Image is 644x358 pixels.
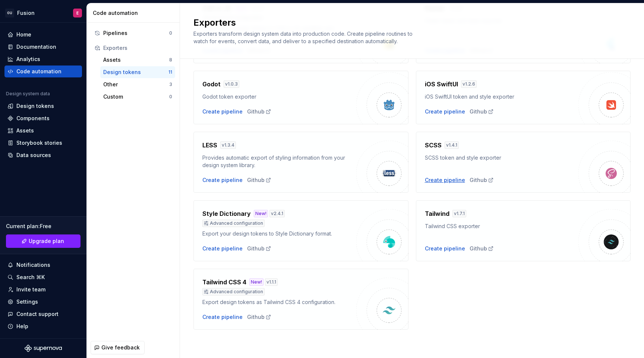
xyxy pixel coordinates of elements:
a: Documentation [4,41,82,53]
h4: Style Dictionary [202,209,251,218]
h4: LESS [202,141,217,150]
a: Analytics [4,53,82,65]
div: OU [5,9,14,17]
button: Contact support [4,308,82,320]
div: 0 [169,94,172,100]
button: Notifications [4,259,82,271]
div: Search ⌘K [16,274,45,281]
a: Github [247,176,271,184]
div: Tailwind CSS exporter [425,223,579,230]
div: Advanced configuration [202,288,265,295]
div: Create pipeline [425,245,465,252]
div: 0 [169,30,172,36]
div: iOS SwiftUI token and style exporter [425,93,579,100]
div: v 1.4.1 [445,141,459,149]
a: Settings [4,296,82,308]
div: Storybook stories [16,139,62,147]
button: Create pipeline [202,108,243,115]
button: Create pipeline [425,176,465,184]
svg: Supernova Logo [25,345,62,352]
div: Data sources [16,151,51,159]
div: Export your design tokens to Style Dictionary format. [202,230,356,237]
div: Design tokens [103,68,168,76]
div: E [76,10,79,16]
div: Exporters [103,44,172,52]
div: Notifications [16,261,50,269]
a: Assets [4,125,82,137]
span: Upgrade plan [29,237,64,245]
a: Github [247,313,271,321]
h2: Exporters [193,17,622,29]
h4: iOS SwiftUI [425,80,458,89]
h4: SCSS [425,141,442,150]
div: Advanced configuration [202,220,265,227]
div: Fusion [17,9,35,17]
a: Github [470,176,494,184]
div: Other [103,81,169,88]
button: Create pipeline [202,245,243,252]
a: Github [470,245,494,252]
div: v 1.3.4 [220,141,236,149]
span: Exporters transform design system data into production code. Create pipeline routines to watch fo... [193,31,414,44]
a: Invite team [4,284,82,295]
div: Assets [16,127,34,134]
div: v 1.0.3 [224,80,239,88]
span: Give feedback [101,344,140,351]
a: Data sources [4,149,82,161]
div: Custom [103,93,169,100]
button: Help [4,320,82,332]
div: New! [249,278,263,286]
div: Code automation [93,9,177,17]
div: Contact support [16,310,59,318]
a: Upgrade plan [6,234,80,248]
a: Github [247,108,271,115]
div: Export design tokens as Tailwind CSS 4 configuration. [202,298,356,306]
h4: Tailwind CSS 4 [202,278,246,287]
div: Invite team [16,286,45,293]
div: v 2.4.1 [269,210,285,217]
div: Pipelines [103,29,169,37]
div: Assets [103,56,169,64]
div: Code automation [16,68,61,75]
button: Search ⌘K [4,271,82,283]
div: Settings [16,298,38,306]
div: Documentation [16,43,56,51]
div: 3 [169,81,172,87]
h4: Godot [202,80,221,89]
div: v 1.1.1 [265,278,278,286]
a: Components [4,112,82,124]
div: Design system data [6,91,50,97]
a: Github [470,108,494,115]
div: Design tokens [16,102,54,110]
button: Design tokens11 [100,66,175,78]
div: Components [16,115,50,122]
button: Pipelines0 [91,27,175,39]
div: Home [16,31,31,38]
button: Give feedback [91,341,145,354]
div: Help [16,323,28,330]
button: Custom0 [100,91,175,103]
div: v 1.2.6 [461,80,477,88]
button: Create pipeline [425,108,465,115]
div: New! [254,210,268,217]
a: Storybook stories [4,137,82,149]
div: Create pipeline [202,176,243,184]
button: Create pipeline [202,313,243,321]
button: Assets8 [100,54,175,66]
h4: Tailwind [425,209,449,218]
div: Current plan : Free [6,223,80,230]
div: 8 [169,57,172,63]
